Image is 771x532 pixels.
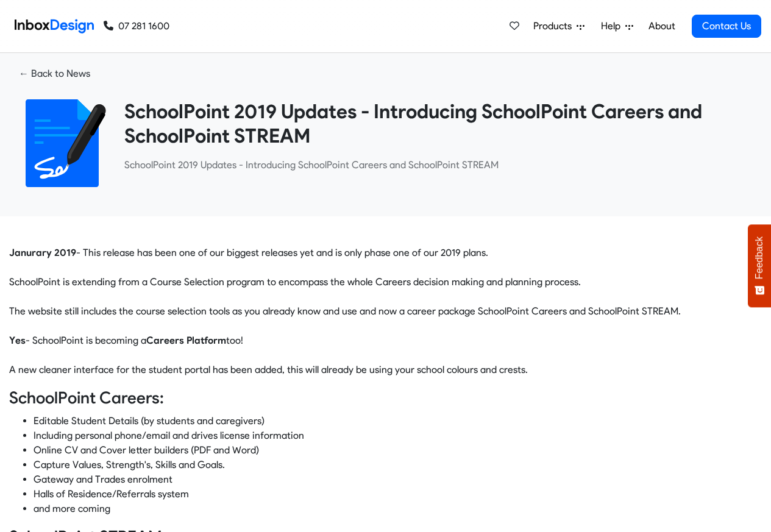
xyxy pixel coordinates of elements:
p: - This release has been one of our biggest releases yet and is only phase one of our 2019 plans. ... [9,246,762,377]
span: Help [601,19,625,34]
button: Feedback - Show survey [748,224,771,307]
p: ​SchoolPoint 2019 Updates - Introducing SchoolPoint Careers and SchoolPoint STREAM [124,158,753,172]
strong: Janurary 2019 [9,247,76,258]
span: Products [533,19,577,34]
li: Including personal phone/email and drives license information [34,428,762,443]
a: Products [528,14,589,38]
li: Editable Student Details (by students and caregivers) [34,414,762,428]
a: Contact Us [692,15,761,38]
h4: SchoolPoint Careers: [9,387,762,409]
li: Halls of Residence/Referrals system [34,487,762,502]
strong: Yes [9,335,26,346]
strong: Careers Platform [146,335,226,346]
a: ← Back to News [9,63,100,85]
a: About [645,14,678,38]
heading: SchoolPoint 2019 Updates - Introducing SchoolPoint Careers and SchoolPoint STREAM [124,99,753,148]
li: and more coming [34,502,762,516]
a: 07 281 1600 [104,19,169,34]
a: Help [596,14,638,38]
li: Online CV and Cover letter builders (PDF and Word) [34,443,762,458]
span: Feedback [754,236,765,279]
img: 2022_01_18_icon_signature.svg [18,99,106,187]
li: Capture Values, Strength's, Skills and Goals. [34,458,762,472]
li: Gateway and Trades enrolment [34,472,762,487]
